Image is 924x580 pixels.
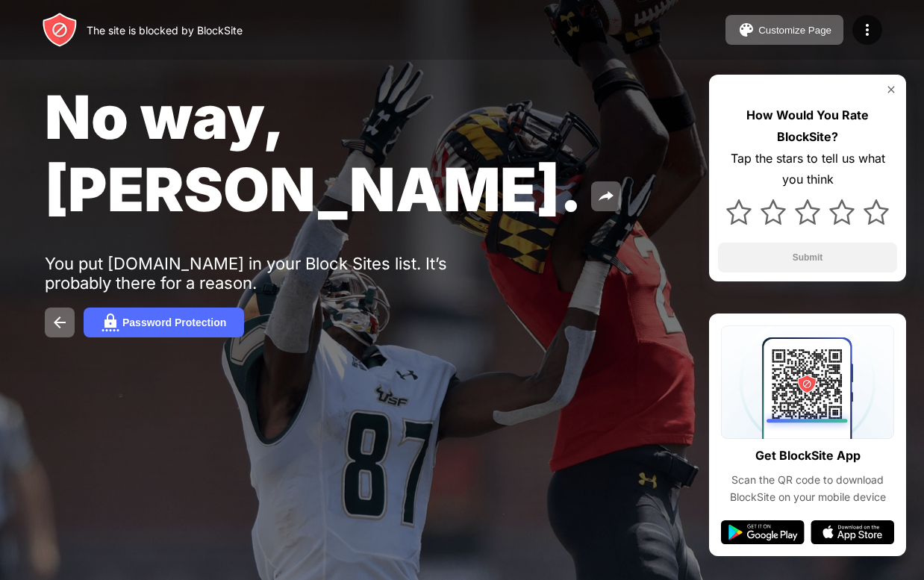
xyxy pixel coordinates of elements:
[726,199,752,225] img: star.svg
[737,21,755,39] img: pallet.svg
[725,15,843,45] button: Customize Page
[718,243,897,272] button: Submit
[761,199,786,225] img: star.svg
[102,314,119,331] img: password.svg
[755,445,861,467] div: Get BlockSite App
[45,254,506,293] div: You put [DOMAIN_NAME] in your Block Sites list. It’s probably there for a reason.
[45,81,582,225] span: No way, [PERSON_NAME].
[721,472,894,505] div: Scan the QR code to download BlockSite on your mobile device
[758,25,831,36] div: Customize Page
[718,148,897,191] div: Tap the stars to tell us what you think
[864,199,889,225] img: star.svg
[42,12,78,48] img: header-logo.svg
[885,84,897,96] img: rate-us-close.svg
[87,24,243,37] div: The site is blocked by BlockSite
[795,199,820,225] img: star.svg
[721,520,805,544] img: google-play.svg
[858,21,876,39] img: menu-icon.svg
[829,199,855,225] img: star.svg
[811,520,894,544] img: app-store.svg
[597,187,615,205] img: share.svg
[84,308,244,337] button: Password Protection
[122,316,226,328] div: Password Protection
[51,314,69,331] img: back.svg
[718,105,897,148] div: How Would You Rate BlockSite?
